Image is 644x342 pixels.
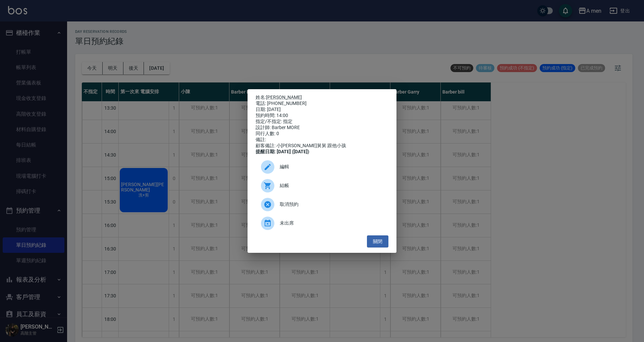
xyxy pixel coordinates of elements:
[256,107,388,113] div: 日期: [DATE]
[256,158,388,176] div: 編輯
[256,176,388,195] a: 結帳
[256,125,388,131] div: 設計師: Barber MORE
[256,149,388,155] div: 提醒日期: [DATE] ([DATE])
[256,131,388,137] div: 同行人數: 0
[280,182,383,189] span: 結帳
[256,214,388,233] div: 未出席
[256,101,388,107] div: 電話: [PHONE_NUMBER]
[256,137,388,143] div: 備註:
[256,119,388,125] div: 指定/不指定: 指定
[256,113,388,119] div: 預約時間: 14:00
[367,235,388,248] button: 關閉
[256,195,388,214] div: 取消預約
[280,220,383,227] span: 未出席
[280,163,383,170] span: 編輯
[266,95,302,100] a: [PERSON_NAME]
[256,143,388,149] div: 顧客備註: 小[PERSON_NAME]舅舅 跟他小孩
[256,95,388,101] p: 姓名:
[280,201,383,208] span: 取消預約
